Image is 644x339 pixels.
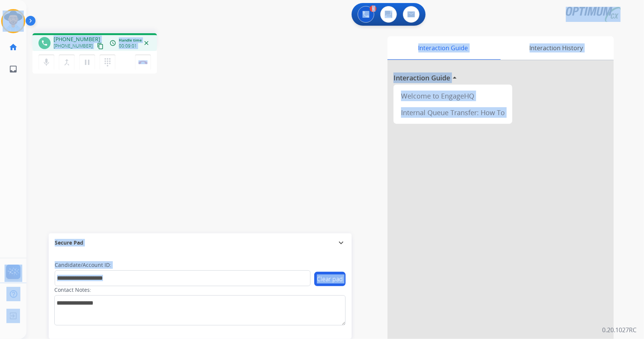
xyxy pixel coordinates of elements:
[55,239,83,247] span: Secure Pad
[103,58,112,67] mat-icon: dialpad
[119,43,137,49] span: 00:09:01
[83,58,92,67] mat-icon: pause
[54,35,100,43] span: [PHONE_NUMBER]
[41,40,48,46] mat-icon: phone
[138,60,148,64] img: control
[97,43,104,49] mat-icon: content_copy
[387,36,499,60] div: Interaction Guide
[62,58,71,67] mat-icon: merge_type
[42,58,51,67] mat-icon: mic
[314,272,346,286] button: Clear pad
[54,43,93,49] span: [PHONE_NUMBER]
[397,88,509,104] div: Welcome to EngageHQ
[337,238,346,247] mat-icon: expand_more
[143,40,150,46] mat-icon: close
[397,104,509,121] div: Internal Queue Transfer: How To
[9,43,18,52] mat-icon: home
[602,325,636,334] p: 0.20.1027RC
[119,37,142,43] span: Handle time
[3,11,24,32] img: avatar
[9,65,18,74] mat-icon: inbox
[109,40,116,46] mat-icon: access_time
[55,261,111,269] label: Candidate/Account ID:
[54,286,91,294] label: Contact Notes:
[370,5,377,12] div: 1
[499,36,614,60] div: Interaction History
